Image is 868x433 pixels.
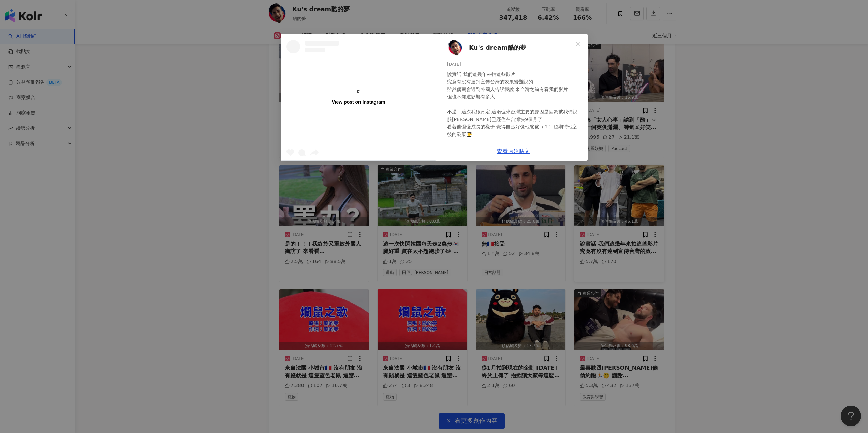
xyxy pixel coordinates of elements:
span: close [575,41,580,47]
a: 查看原始貼文 [497,148,530,154]
img: KOL Avatar [447,40,464,56]
a: View post on Instagram [281,34,436,160]
span: Ku's dream酷的夢 [469,43,526,52]
div: [DATE] [447,61,582,68]
a: KOL AvatarKu's dream酷的夢 [447,40,573,56]
div: View post on Instagram [332,99,385,105]
div: 說實話 我們這幾年來拍這些影片 究竟有沒有達到宣傳台灣的效果蠻難說的 雖然偶爾會遇到外國人告訴我說 來台灣之前有看我們影片 但也不知道影響有多大 不過！這次我很肯定 這兩位來台灣主要的原因是因為... [447,71,582,153]
button: Close [571,37,585,51]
